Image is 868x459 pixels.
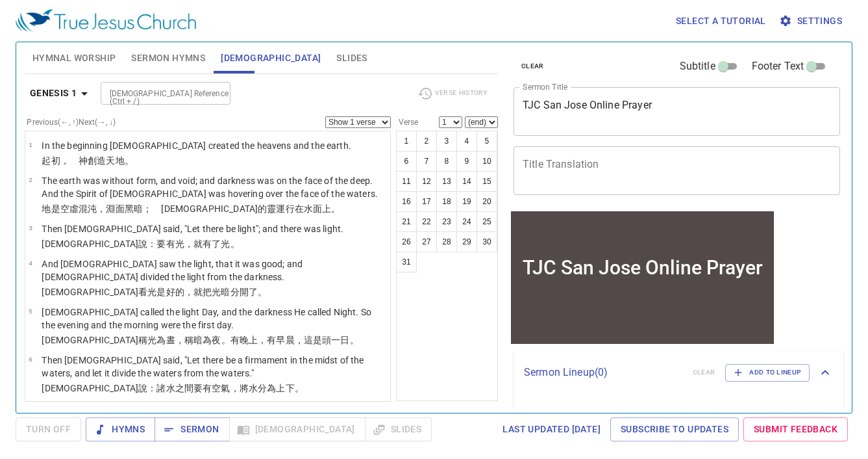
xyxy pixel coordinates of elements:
button: 3 [436,131,457,151]
wh430: 說 [138,239,240,249]
span: Submit Feedback [754,421,837,438]
wh430: 的靈 [258,203,340,214]
div: Sermon Lineup(0)clearAdd to Lineup [514,351,843,394]
button: 1 [396,131,417,151]
button: 12 [416,171,437,192]
p: [DEMOGRAPHIC_DATA] called the light Day, and the darkness He called Night. So the evening and the... [42,306,386,332]
button: Genesis 1 [25,81,98,105]
p: Then [DEMOGRAPHIC_DATA] said, "Let there be light"; and there was light. [42,222,343,235]
span: 4 [29,259,32,267]
p: [DEMOGRAPHIC_DATA] [42,334,386,347]
wh559: ：諸水 [147,383,304,393]
p: 地 [42,202,386,215]
button: 19 [456,191,477,212]
a: Subscribe to Updates [610,417,739,441]
wh3117: 。 [350,335,359,345]
wh1961: 空虛 [60,203,341,214]
span: Sermon [165,421,219,438]
span: Hymns [96,421,145,438]
wh2822: ； [DEMOGRAPHIC_DATA] [143,203,340,214]
button: 26 [396,231,417,252]
wh1961: 光 [175,239,240,249]
span: Subscribe to Updates [621,421,728,438]
wh8064: 地 [116,155,134,166]
wh2822: 分開了 [230,287,267,297]
wh216: 。 [230,239,240,249]
button: Select a tutorial [671,9,771,33]
button: Hymns [86,417,155,441]
wh6440: 上 [322,203,340,214]
img: True Jesus Church [16,9,196,33]
wh8414: 混沌 [79,203,341,214]
button: 14 [456,171,477,192]
span: Slides [336,50,367,66]
label: Previous (←, ↑) Next (→, ↓) [27,118,116,126]
button: clear [514,59,552,74]
button: 6 [396,151,417,172]
a: Last updated [DATE] [497,417,606,441]
button: 23 [436,211,457,232]
wh1254: 天 [106,155,133,166]
p: [DEMOGRAPHIC_DATA] [42,285,386,298]
span: Sermon Hymns [131,50,205,66]
button: 31 [396,252,417,272]
wh430: 創造 [88,155,134,166]
wh259: 日 [340,335,358,345]
span: Add to Lineup [734,367,801,378]
b: Genesis 1 [30,85,77,101]
wh7121: 光 [147,335,359,345]
wh216: 是好的 [156,287,267,297]
button: Sermon [155,417,229,441]
wh6440: 黑暗 [125,203,341,214]
wh4325: 面 [313,203,340,214]
wh559: ：要有 [147,239,240,249]
wh922: ，淵 [97,203,340,214]
span: Select a tutorial [676,13,766,29]
p: And [DEMOGRAPHIC_DATA] saw the light, that it was good; and [DEMOGRAPHIC_DATA] divided the light ... [42,257,386,283]
span: 1 [29,141,32,148]
p: [DEMOGRAPHIC_DATA] [42,382,386,395]
wh7549: ，將水 [230,383,304,393]
wh914: 。 [258,287,267,297]
button: 16 [396,191,417,212]
button: 7 [416,151,437,172]
p: The earth was without form, and void; and darkness was on the face of the deep. And the Spirit of... [42,174,386,200]
wh430: 稱 [138,335,359,345]
button: 5 [477,131,497,151]
wh3117: ，稱 [175,335,359,345]
wh216: 暗 [221,287,267,297]
wh7307: 運行 [276,203,340,214]
wh914: 為上下。 [267,383,304,393]
wh4325: 之間 [175,383,304,393]
wh7225: ， 神 [60,155,134,166]
wh8432: 要有空氣 [193,383,304,393]
button: 25 [477,211,497,232]
button: 18 [436,191,457,212]
span: Last updated [DATE] [502,421,601,438]
button: 22 [416,211,437,232]
p: 起初 [42,154,351,167]
span: [DEMOGRAPHIC_DATA] [221,50,321,66]
wh2822: 為夜 [203,335,359,345]
iframe: from-child [508,209,776,347]
button: 24 [456,211,477,232]
wh7363: 在水 [295,203,341,214]
i: Nothing saved yet [524,406,608,419]
span: 2 [29,176,32,183]
span: Footer Text [752,59,804,74]
wh216: 為晝 [156,335,358,345]
wh216: ，就有了光 [184,239,240,249]
button: 2 [416,131,437,151]
label: Verse [396,118,418,126]
wh430: 說 [138,383,304,393]
wh7121: 暗 [193,335,359,345]
span: 3 [29,224,32,231]
p: [DEMOGRAPHIC_DATA] [42,237,343,250]
wh4325: 分 [258,383,304,393]
p: In the beginning [DEMOGRAPHIC_DATA] created the heavens and the earth. [42,139,351,152]
input: Type Bible Reference [105,86,205,101]
button: 4 [456,131,477,151]
wh2896: ，就把光 [184,287,267,297]
p: Sermon Lineup ( 0 ) [524,365,682,380]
